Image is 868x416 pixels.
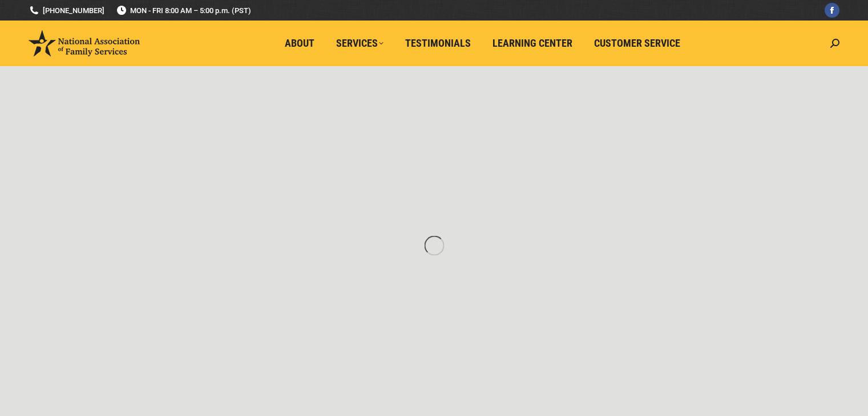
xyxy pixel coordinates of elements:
a: Facebook page opens in new window [825,3,839,18]
a: About [277,32,322,54]
a: [PHONE_NUMBER] [29,5,104,16]
span: About [285,37,314,50]
a: Customer Service [586,32,688,54]
img: National Association of Family Services [29,30,140,56]
span: Customer Service [594,37,680,50]
span: Testimonials [405,37,471,50]
span: MON - FRI 8:00 AM – 5:00 p.m. (PST) [116,5,251,16]
a: Learning Center [485,32,580,54]
span: Learning Center [492,37,572,50]
span: Services [336,37,383,50]
a: Testimonials [397,32,479,54]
